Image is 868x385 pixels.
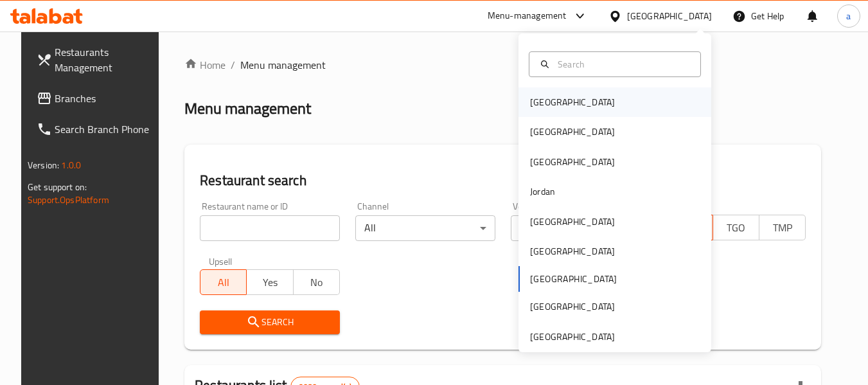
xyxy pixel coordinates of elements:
span: No [299,273,335,292]
a: Restaurants Management [26,37,166,83]
span: Branches [55,91,156,106]
button: Search [200,310,340,334]
div: [GEOGRAPHIC_DATA] [627,9,712,23]
div: [GEOGRAPHIC_DATA] [530,125,615,139]
button: All [200,269,247,295]
span: Search Branch Phone [55,121,156,137]
a: Search Branch Phone [26,114,166,145]
span: 1.0.0 [61,157,81,174]
label: Upsell [209,256,233,265]
div: All [511,215,651,241]
div: [GEOGRAPHIC_DATA] [530,155,615,169]
span: Menu management [240,57,326,73]
div: [GEOGRAPHIC_DATA] [530,330,615,344]
button: No [293,269,340,295]
input: Search for restaurant name or ID.. [200,215,340,241]
div: Jordan [530,184,555,199]
div: Menu-management [488,8,567,24]
span: All [206,273,242,292]
button: TMP [759,215,806,240]
span: Yes [252,273,288,292]
span: TMP [765,219,801,237]
nav: breadcrumb [184,57,821,73]
span: TGO [718,219,754,237]
div: All [355,215,495,241]
h2: Restaurant search [200,171,806,190]
a: Home [184,57,226,73]
div: [GEOGRAPHIC_DATA] [530,215,615,229]
span: Version: [28,157,59,174]
h2: Menu management [184,98,311,119]
span: Restaurants Management [55,44,156,75]
span: Get support on: [28,179,87,195]
button: TGO [713,215,759,240]
button: Yes [246,269,293,295]
div: [GEOGRAPHIC_DATA] [530,244,615,258]
li: / [231,57,235,73]
div: [GEOGRAPHIC_DATA] [530,95,615,109]
span: a [846,9,851,23]
a: Support.OpsPlatform [28,192,109,208]
div: [GEOGRAPHIC_DATA] [530,300,615,314]
input: Search [553,57,693,71]
a: Branches [26,83,166,114]
span: Search [210,314,330,330]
